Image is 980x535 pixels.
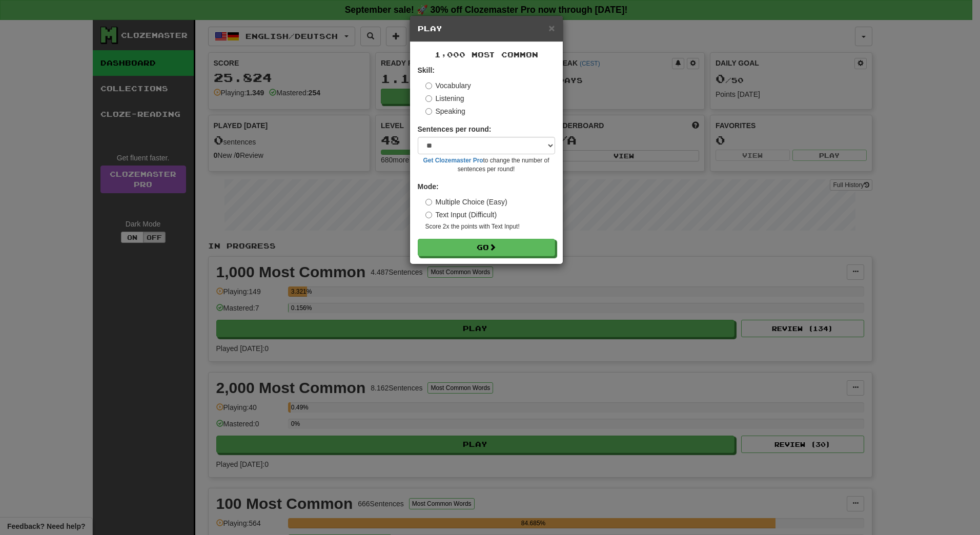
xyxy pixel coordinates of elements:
[435,50,538,59] span: 1,000 Most Common
[425,210,497,220] label: Text Input (Difficult)
[425,106,465,116] label: Speaking
[425,80,471,91] label: Vocabulary
[418,24,555,34] h5: Play
[425,197,507,207] label: Multiple Choice (Easy)
[425,222,555,231] small: Score 2x the points with Text Input !
[423,157,483,164] a: Get Clozemaster Pro
[425,95,432,102] input: Listening
[418,182,439,191] strong: Mode:
[418,124,492,134] label: Sentences per round:
[425,83,432,89] input: Vocabulary
[425,212,432,218] input: Text Input (Difficult)
[548,23,555,33] button: Close
[418,66,435,74] strong: Skill:
[418,156,555,174] small: to change the number of sentences per round!
[548,22,555,34] span: ×
[425,199,432,205] input: Multiple Choice (Easy)
[425,93,464,104] label: Listening
[418,239,555,256] button: Go
[425,108,432,115] input: Speaking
